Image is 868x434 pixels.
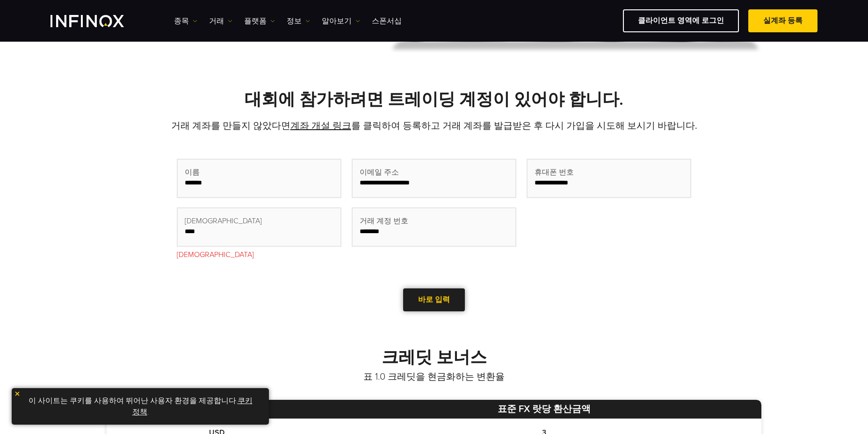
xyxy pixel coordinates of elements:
[360,215,408,227] span: 거래 계정 번호
[403,288,465,311] a: 바로 입력
[535,167,574,178] span: 휴대폰 번호
[16,393,264,420] p: 이 사이트는 쿠키를 사용하여 뛰어난 사용자 환경을 제공합니다. .
[245,89,623,110] strong: 대회에 참가하려면 트레이딩 계정이 있어야 합니다.
[372,15,402,27] a: 스폰서십
[322,15,360,27] a: 알아보기
[174,15,197,27] a: 종목
[327,400,761,419] th: 표준 FX 랏당 환산금액
[107,119,761,132] p: 거래 계좌를 만들지 않았다면 를 클릭하여 등록하고 거래 계좌를 발급받은 후 다시 가입을 시도해 보시기 바랍니다.
[287,15,310,27] a: 정보
[360,167,399,178] span: 이메일 주소
[107,370,761,383] p: 표 1.0 크레딧을 현금화하는 변환율
[14,390,21,397] img: yellow close icon
[382,347,487,368] strong: 크레딧 보너스
[290,120,351,132] a: 계좌 개설 링크
[209,15,232,27] a: 거래
[185,215,262,227] span: [DEMOGRAPHIC_DATA]
[748,9,817,32] a: 실계좌 등록
[185,167,200,178] span: 이름
[51,15,146,27] a: INFINOX Logo
[244,15,275,27] a: 플랫폼
[623,9,739,32] a: 클라이언트 영역에 로그인
[177,249,341,260] p: [DEMOGRAPHIC_DATA]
